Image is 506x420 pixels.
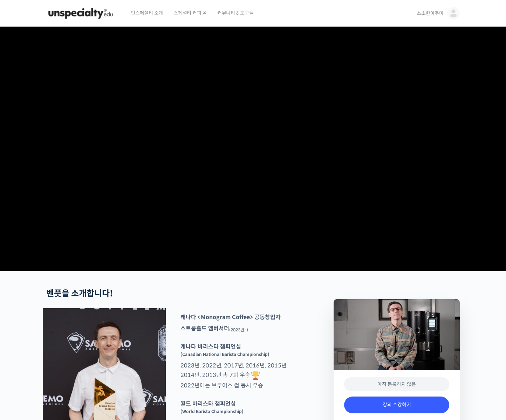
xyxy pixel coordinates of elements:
p: 2023년, 2022년, 2017년, 2016년, 2015년, 2014년, 2013년 총 7회 우승 2022년에는 브루어스 컵 동시 우승 [177,342,300,390]
sup: (World Barista Championship) [180,409,244,414]
strong: 캐나다 <Monogram Coffee> 공동창업자 [180,314,281,321]
div: 아직 등록하지 않음 [344,377,449,392]
strong: 월드 바리스타 챔피언십 [180,400,236,407]
h2: 벤풋을 소개합니다! [46,289,296,299]
strong: 캐나다 바리스타 챔피언십 [180,343,241,350]
img: 🏆 [251,371,260,380]
sup: (Canadian National Barista Championship) [180,352,269,357]
span: 소소한아주미 [417,10,444,16]
strong: 스트롱홀드 앰버서더 [180,325,229,332]
sub: (2023년~) [229,327,248,332]
a: 강의 수강하기 [344,397,449,413]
